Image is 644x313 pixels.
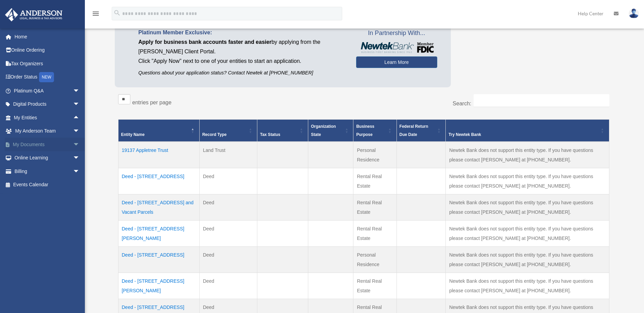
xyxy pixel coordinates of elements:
[5,178,90,192] a: Events Calendar
[353,220,397,246] td: Rental Real Estate
[400,124,428,137] span: Federal Return Due Date
[5,164,90,178] a: Billingarrow_drop_down
[92,10,100,18] i: menu
[92,12,100,18] a: menu
[139,28,346,37] p: Platinum Member Exclusive:
[199,246,257,273] td: Deed
[446,246,609,273] td: Newtek Bank does not support this entity type. If you have questions please contact [PERSON_NAME]...
[308,119,353,142] th: Organization State: Activate to sort
[446,142,609,168] td: Newtek Bank does not support this entity type. If you have questions please contact [PERSON_NAME]...
[202,132,227,137] span: Record Type
[5,138,90,151] a: My Documentsarrow_drop_down
[446,220,609,246] td: Newtek Bank does not support this entity type. If you have questions please contact [PERSON_NAME]...
[446,168,609,194] td: Newtek Bank does not support this entity type. If you have questions please contact [PERSON_NAME]...
[199,273,257,299] td: Deed
[139,56,346,66] p: Click "Apply Now" next to one of your entities to start an application.
[139,37,346,56] p: by applying from the [PERSON_NAME] Client Portal.
[199,142,257,168] td: Land Trust
[453,101,471,106] label: Search:
[73,84,87,98] span: arrow_drop_down
[118,119,199,142] th: Entity Name: Activate to invert sorting
[199,220,257,246] td: Deed
[446,273,609,299] td: Newtek Bank does not support this entity type. If you have questions please contact [PERSON_NAME]...
[118,168,199,194] td: Deed - [STREET_ADDRESS]
[113,9,121,17] i: search
[118,194,199,220] td: Deed - [STREET_ADDRESS] and Vacant Parcels
[260,132,280,137] span: Tax Status
[353,119,397,142] th: Business Purpose: Activate to sort
[73,151,87,165] span: arrow_drop_down
[629,8,639,18] img: User Pic
[5,151,90,165] a: Online Learningarrow_drop_down
[118,246,199,273] td: Deed - [STREET_ADDRESS]
[5,57,90,70] a: Tax Organizers
[356,56,437,68] a: Learn More
[353,194,397,220] td: Rental Real Estate
[73,111,87,125] span: arrow_drop_up
[139,69,346,77] p: Questions about your application status? Contact Newtek at [PHONE_NUMBER]
[446,119,609,142] th: Try Newtek Bank : Activate to sort
[5,84,90,98] a: Platinum Q&Aarrow_drop_down
[446,194,609,220] td: Newtek Bank does not support this entity type. If you have questions please contact [PERSON_NAME]...
[257,119,308,142] th: Tax Status: Activate to sort
[311,124,336,137] span: Organization State
[73,138,87,152] span: arrow_drop_down
[199,168,257,194] td: Deed
[356,28,437,39] span: In Partnership With...
[353,273,397,299] td: Rental Real Estate
[199,119,257,142] th: Record Type: Activate to sort
[121,132,145,137] span: Entity Name
[5,44,90,57] a: Online Ordering
[448,131,599,139] div: Try Newtek Bank
[118,273,199,299] td: Deed - [STREET_ADDRESS][PERSON_NAME]
[356,124,374,137] span: Business Purpose
[5,111,87,124] a: My Entitiesarrow_drop_up
[360,42,434,53] img: NewtekBankLogoSM.png
[3,8,65,21] img: Anderson Advisors Platinum Portal
[353,142,397,168] td: Personal Residence
[5,98,90,111] a: Digital Productsarrow_drop_down
[132,100,172,105] label: entries per page
[5,30,90,44] a: Home
[73,164,87,178] span: arrow_drop_down
[139,39,272,45] span: Apply for business bank accounts faster and easier
[73,124,87,138] span: arrow_drop_down
[5,70,90,84] a: Order StatusNEW
[353,168,397,194] td: Rental Real Estate
[353,246,397,273] td: Personal Residence
[118,142,199,168] td: 19137 Appletree Trust
[73,98,87,111] span: arrow_drop_down
[39,72,54,82] div: NEW
[199,194,257,220] td: Deed
[5,124,90,138] a: My Anderson Teamarrow_drop_down
[118,220,199,246] td: Deed - [STREET_ADDRESS][PERSON_NAME]
[397,119,446,142] th: Federal Return Due Date: Activate to sort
